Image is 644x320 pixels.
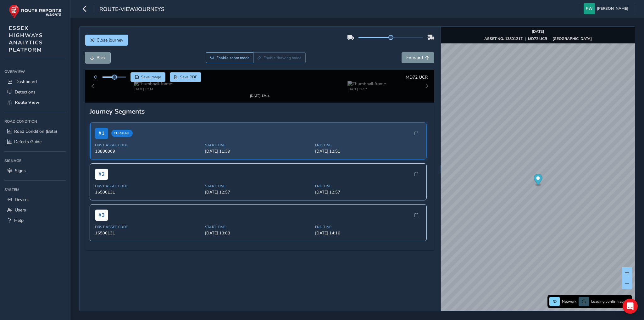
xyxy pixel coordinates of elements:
span: # 1 [95,122,108,133]
span: Users [15,207,26,213]
span: Defects Guide [14,139,42,145]
span: 16500131 [95,225,201,230]
span: [DATE] 12:51 [315,143,421,149]
button: Back [85,52,110,63]
span: End Time: [315,178,421,183]
span: # 2 [95,163,108,174]
div: Signage [4,156,66,166]
span: Route View [15,99,39,105]
span: Dashboard [15,79,37,85]
span: 13800069 [95,143,201,149]
span: Close journey [97,37,123,43]
span: Loading confirm assets [591,299,630,304]
div: Map marker [534,174,542,187]
img: Thumbnail frame [134,79,172,85]
span: Signs [15,168,26,174]
span: 16500131 [95,184,201,189]
div: [DATE] 12:14 [134,85,172,90]
span: # 3 [95,204,108,215]
div: | | [484,36,592,41]
div: System [4,185,66,194]
span: Start Time: [205,137,311,142]
a: Dashboard [4,76,66,87]
a: Detections [4,87,66,97]
button: Forward [402,52,434,63]
span: Road Condition (Beta) [14,128,57,134]
button: [PERSON_NAME] [584,3,630,14]
span: Save image [141,75,161,80]
span: route-view/journeys [99,5,164,14]
strong: MD72 UCR [528,36,547,41]
span: First Asset Code: [95,137,201,142]
span: [DATE] 12:57 [315,184,421,189]
div: Overview [4,67,66,76]
img: rr logo [9,4,61,19]
span: Enable zoom mode [216,55,250,60]
a: Help [4,215,66,226]
a: Users [4,205,66,215]
a: Route View [4,97,66,108]
div: [DATE] 12:14 [241,85,279,90]
button: Save [130,72,165,82]
strong: [DATE] [532,29,544,34]
img: diamond-layout [584,3,595,14]
span: First Asset Code: [95,178,201,183]
div: Road Condition [4,117,66,126]
div: Open Intercom Messenger [623,299,638,314]
div: [DATE] 14:57 [347,85,386,90]
span: [DATE] 13:03 [205,225,311,230]
a: Devices [4,194,66,205]
div: Journey Segments [90,101,430,110]
span: Save PDF [180,75,197,80]
span: End Time: [315,137,421,142]
span: First Asset Code: [95,219,201,224]
span: Start Time: [205,219,311,224]
span: [DATE] 11:39 [205,143,311,149]
a: Signs [4,166,66,176]
strong: ASSET NO. 13801217 [484,36,523,41]
span: Devices [15,197,30,203]
strong: [GEOGRAPHIC_DATA] [552,36,592,41]
span: Detections [15,89,36,95]
span: Start Time: [205,178,311,183]
span: ESSEX HIGHWAYS ANALYTICS PLATFORM [9,25,43,53]
span: Back [97,55,106,61]
span: Help [14,217,24,223]
span: End Time: [315,219,421,224]
span: Current [111,124,133,132]
a: Defects Guide [4,137,66,147]
img: Thumbnail frame [347,79,386,85]
span: MD72 UCR [406,74,428,80]
button: PDF [170,72,202,82]
a: Road Condition (Beta) [4,126,66,137]
button: Zoom [206,52,253,63]
button: Close journey [85,35,128,46]
span: Forward [406,55,423,61]
img: Thumbnail frame [241,79,279,85]
span: [DATE] 14:16 [315,225,421,230]
span: [DATE] 12:57 [205,184,311,189]
span: [PERSON_NAME] [597,3,628,14]
span: Network [562,299,576,304]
